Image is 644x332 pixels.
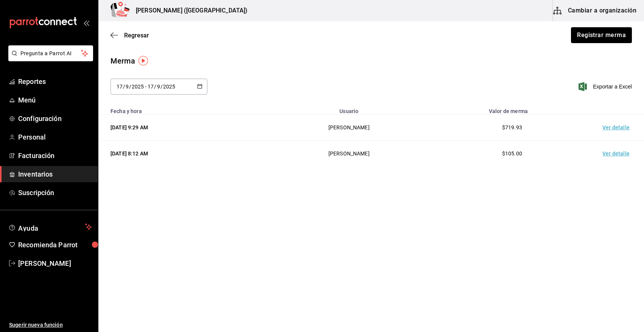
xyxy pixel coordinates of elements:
span: Regresar [124,32,149,39]
span: Personal [18,132,92,142]
th: Fecha y hora [98,104,265,115]
a: Pregunta a Parrot AI [5,55,93,63]
th: Usuario [265,104,433,115]
div: [DATE] 9:29 AM [110,124,256,131]
td: Ver detalle [591,141,644,167]
span: $719.93 [502,124,522,130]
span: / [123,84,125,90]
span: Ayuda [18,222,82,231]
span: Menú [18,95,92,105]
input: Month [157,84,160,90]
img: Tooltip marker [138,56,148,65]
span: Suscripción [18,188,92,198]
div: Merma [110,55,135,67]
h3: [PERSON_NAME] ([GEOGRAPHIC_DATA]) [130,6,247,15]
input: Year [163,84,176,90]
span: Recomienda Parrot [18,240,92,250]
span: Reportes [18,76,92,87]
button: Regresar [110,32,149,39]
input: Month [125,84,129,90]
input: Year [131,84,144,90]
span: Pregunta a Parrot AI [20,50,81,57]
span: - [145,84,146,90]
button: Pregunta a Parrot AI [8,45,93,61]
div: [DATE] 8:12 AM [110,150,256,157]
span: / [154,84,156,90]
span: Configuración [18,113,92,124]
td: [PERSON_NAME] [265,115,433,141]
span: Facturación [18,150,92,161]
span: / [160,84,163,90]
span: $105.00 [502,150,522,157]
th: Valor de merma [433,104,591,115]
td: Ver detalle [591,115,644,141]
span: Sugerir nueva función [9,321,92,329]
button: Exportar a Excel [580,82,632,91]
span: Inventarios [18,169,92,179]
td: [PERSON_NAME] [265,141,433,167]
input: Day [116,84,123,90]
span: / [129,84,131,90]
button: open_drawer_menu [83,20,89,26]
input: Day [147,84,154,90]
button: Registrar merma [571,27,632,43]
span: [PERSON_NAME] [18,258,92,268]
